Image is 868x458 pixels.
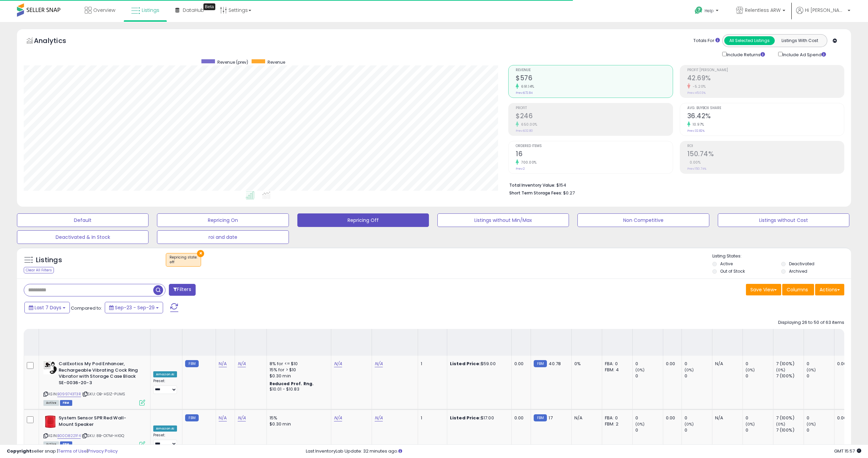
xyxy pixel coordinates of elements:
[238,415,246,421] a: N/A
[687,112,844,121] h2: 36.42%
[421,361,442,367] div: 1
[807,415,834,421] div: 0
[60,400,72,406] span: FBM
[635,415,663,421] div: 0
[789,261,814,267] label: Deactivated
[693,38,720,44] div: Totals For
[169,284,195,296] button: Filters
[450,360,481,367] b: Listed Price:
[717,50,773,58] div: Include Returns
[219,415,227,421] a: N/A
[217,59,248,65] span: Revenue (prev)
[71,305,102,311] span: Compared to:
[574,415,597,421] div: N/A
[605,367,627,373] div: FBM: 4
[334,360,342,367] a: N/A
[687,91,706,95] small: Prev: 45.03%
[746,427,773,433] div: 0
[605,421,627,427] div: FBM: 2
[685,427,712,433] div: 0
[720,268,745,274] label: Out of Stock
[516,150,672,159] h2: 16
[712,253,851,259] p: Listing States:
[805,7,846,14] span: Hi [PERSON_NAME]
[687,129,705,133] small: Prev: 32.82%
[789,268,807,274] label: Archived
[720,261,733,267] label: Active
[185,414,198,421] small: FBM
[514,361,526,367] div: 0.00
[519,84,534,89] small: 691.14%
[746,415,773,421] div: 0
[774,36,825,45] button: Listings With Cost
[57,433,81,439] a: B00D8221F4
[715,361,737,367] div: N/A
[153,425,177,432] div: Amazon AI
[238,360,246,367] a: N/A
[270,387,326,392] div: $10.01 - $10.83
[776,361,804,367] div: 7 (100%)
[746,284,781,295] button: Save View
[153,379,177,394] div: Preset:
[534,360,547,367] small: FBM
[690,122,704,127] small: 10.97%
[715,415,737,421] div: N/A
[450,361,506,367] div: $59.00
[689,1,725,22] a: Help
[219,360,227,367] a: N/A
[153,433,177,448] div: Preset:
[88,448,118,454] a: Privacy Policy
[203,3,215,10] div: Tooltip anchor
[34,36,79,47] h5: Analytics
[437,213,569,227] button: Listings without Min/Max
[7,448,32,454] strong: Copyright
[270,421,326,427] div: $0.30 min
[516,112,672,121] h2: $246
[563,190,575,196] span: $0.27
[724,36,775,45] button: All Selected Listings
[807,427,834,433] div: 0
[635,361,663,367] div: 0
[115,304,155,311] span: Sep-23 - Sep-29
[183,7,204,14] span: DataHub
[82,391,125,397] span: | SKU: OB-HS1Z-PUMS
[837,361,848,367] div: 0.00
[778,319,844,326] div: Displaying 26 to 50 of 63 items
[773,50,837,58] div: Include Ad Spend
[516,144,672,148] span: Ordered Items
[776,415,804,421] div: 7 (100%)
[509,182,555,188] b: Total Inventory Value:
[746,373,773,379] div: 0
[605,361,627,367] div: FBA: 0
[685,373,712,379] div: 0
[687,160,701,165] small: 0.00%
[549,415,552,421] span: 17
[690,84,706,89] small: -5.20%
[375,415,383,421] a: N/A
[516,106,672,110] span: Profit
[270,361,326,367] div: 8% for <= $10
[270,373,326,379] div: $0.30 min
[36,255,62,265] h5: Listings
[745,7,781,14] span: Relentless ARW
[170,260,197,265] div: off
[746,421,755,427] small: (0%)
[807,361,834,367] div: 0
[82,433,124,438] span: | SKU: 8B-OI7M-HIGQ
[807,367,816,373] small: (0%)
[746,361,773,367] div: 0
[270,381,314,387] b: Reduced Prof. Rng.
[516,68,672,72] span: Revenue
[142,7,159,14] span: Listings
[687,68,844,72] span: Profit [PERSON_NAME]
[59,361,141,388] b: CalExotics My Pod Enhancer, Rechargeable Vibrating Cock Ring Vibrator with Storage Case Black SE-...
[687,106,844,110] span: Avg. Buybox Share
[375,360,383,367] a: N/A
[534,414,547,421] small: FBM
[43,400,59,406] span: All listings currently available for purchase on Amazon
[549,360,561,367] span: 40.78
[796,7,850,22] a: Hi [PERSON_NAME]
[787,286,808,293] span: Columns
[837,415,848,421] div: 0.00
[687,167,706,171] small: Prev: 150.74%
